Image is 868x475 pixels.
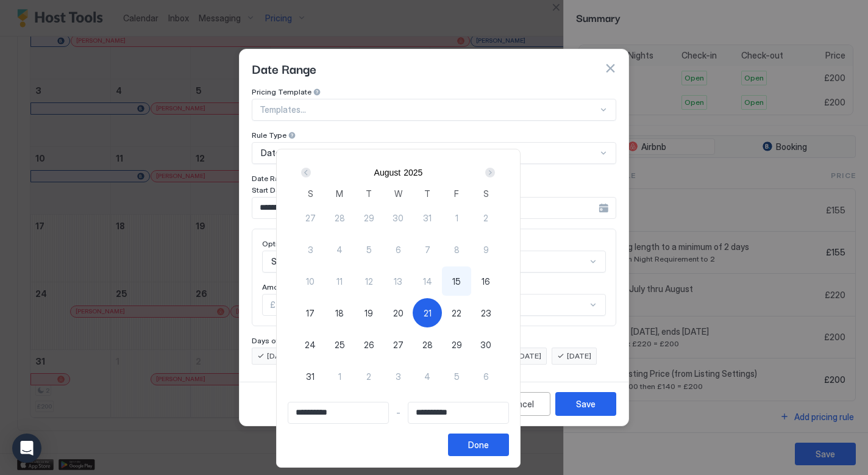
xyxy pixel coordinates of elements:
[413,362,442,391] button: 4
[424,307,432,320] span: 21
[413,266,442,296] button: 14
[336,187,343,200] span: M
[299,165,315,180] button: Prev
[471,362,500,391] button: 6
[393,338,404,351] span: 27
[383,266,413,296] button: 13
[306,370,315,383] span: 31
[394,275,402,288] span: 13
[383,298,413,327] button: 20
[442,203,471,232] button: 1
[413,203,442,232] button: 31
[424,370,430,383] span: 4
[483,187,489,200] span: S
[480,338,491,351] span: 30
[354,298,383,327] button: 19
[325,298,354,327] button: 18
[354,266,383,296] button: 12
[296,266,325,296] button: 10
[338,370,341,383] span: 1
[325,330,354,359] button: 25
[296,235,325,264] button: 3
[296,298,325,327] button: 17
[364,212,374,224] span: 29
[481,165,497,180] button: Next
[296,203,325,232] button: 27
[383,235,413,264] button: 6
[452,338,462,351] span: 29
[442,235,471,264] button: 8
[393,307,404,320] span: 20
[483,212,488,224] span: 2
[396,370,401,383] span: 3
[483,370,489,383] span: 6
[471,203,500,232] button: 2
[452,307,461,320] span: 22
[423,212,432,224] span: 31
[336,275,343,288] span: 11
[393,212,404,224] span: 30
[442,298,471,327] button: 22
[366,243,372,256] span: 5
[425,243,430,256] span: 7
[296,362,325,391] button: 31
[335,338,345,351] span: 25
[383,203,413,232] button: 30
[442,266,471,296] button: 15
[424,187,430,200] span: T
[396,243,401,256] span: 6
[365,307,373,320] span: 19
[335,307,344,320] span: 18
[306,307,315,320] span: 17
[374,168,401,177] button: August
[383,362,413,391] button: 3
[366,370,371,383] span: 2
[448,434,509,456] button: Done
[442,362,471,391] button: 5
[335,212,345,224] span: 28
[325,362,354,391] button: 1
[308,243,313,256] span: 3
[396,407,400,418] span: -
[471,298,500,327] button: 23
[483,243,489,256] span: 9
[365,275,373,288] span: 12
[413,298,442,327] button: 21
[336,243,343,256] span: 4
[404,168,422,177] button: 2025
[468,438,489,451] div: Done
[383,330,413,359] button: 27
[471,235,500,264] button: 9
[471,330,500,359] button: 30
[482,275,490,288] span: 16
[481,307,491,320] span: 23
[423,275,432,288] span: 14
[408,402,508,423] input: Input Field
[422,338,433,351] span: 28
[325,235,354,264] button: 4
[452,275,461,288] span: 15
[325,203,354,232] button: 28
[354,330,383,359] button: 26
[364,338,374,351] span: 26
[455,212,458,224] span: 1
[305,212,316,224] span: 27
[454,243,460,256] span: 8
[354,235,383,264] button: 5
[366,187,372,200] span: T
[454,370,460,383] span: 5
[325,266,354,296] button: 11
[354,362,383,391] button: 2
[306,275,315,288] span: 10
[288,402,388,423] input: Input Field
[296,330,325,359] button: 24
[471,266,500,296] button: 16
[394,187,402,200] span: W
[305,338,316,351] span: 24
[12,434,41,463] div: Open Intercom Messenger
[308,187,313,200] span: S
[454,187,459,200] span: F
[354,203,383,232] button: 29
